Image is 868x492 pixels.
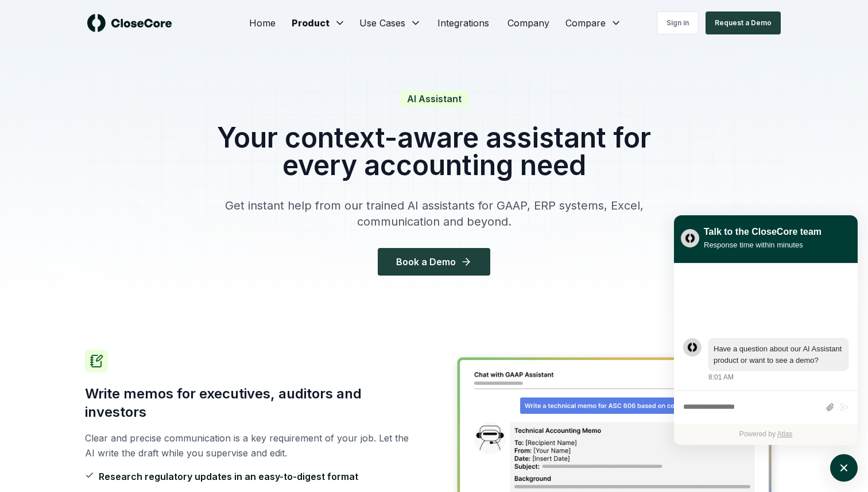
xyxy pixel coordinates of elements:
[498,11,559,34] a: Company
[777,430,793,438] a: Atlas
[681,229,699,247] img: yblje5SQxOoZuw2TcITt_icon.png
[826,402,834,412] button: Attach files by clicking or dropping files here
[378,248,490,276] button: Book a Demo
[683,397,848,418] div: atlas-composer
[292,16,330,30] span: Product
[99,470,358,483] span: Research regulatory updates in an easy-to-digest format
[706,11,781,34] button: Request a Demo
[657,11,699,34] a: Sign in
[428,11,498,34] a: Integrations
[674,215,858,445] div: atlas-window
[85,385,420,421] h3: Write memos for executives, auditors and investors
[214,197,654,230] p: Get instant help from our trained AI assistants for GAAP, ERP systems, Excel, communication and b...
[85,431,420,460] p: Clear and precise communication is a key requirement of your job. Let the AI write the draft whil...
[87,14,172,32] img: logo
[559,11,629,34] button: Compare
[674,264,858,445] div: atlas-ticket
[708,372,734,382] div: 8:01 AM
[214,124,654,179] h1: Your context-aware assistant for every accounting need
[400,91,468,107] span: AI Assistant
[285,11,352,34] button: Product
[830,454,858,482] button: atlas-launcher
[240,11,285,34] a: Home
[714,343,843,366] div: atlas-message-text
[674,424,858,445] div: Powered by
[708,338,848,371] div: atlas-message-bubble
[704,239,821,251] div: Response time within minutes
[704,225,821,239] div: Talk to the CloseCore team
[683,338,848,382] div: atlas-message
[359,16,405,30] span: Use Cases
[565,16,606,30] span: Compare
[708,338,848,382] div: Thursday, September 11, 8:01 AM
[683,338,702,357] div: atlas-message-author-avatar
[352,11,428,34] button: Use Cases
